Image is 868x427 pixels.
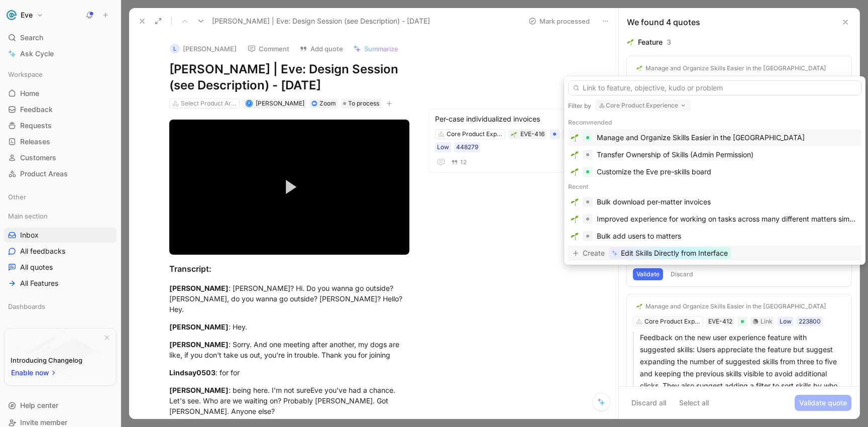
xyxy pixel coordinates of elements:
[571,168,579,176] img: 🌱
[568,180,861,193] div: Recent
[597,166,711,178] div: Customize the Eve pre-skills board
[597,196,711,208] div: Bulk download per-matter invoices
[597,132,805,144] div: Manage and Organize Skills Easier in the [GEOGRAPHIC_DATA]
[571,134,579,142] img: 🌱
[571,232,579,240] img: 🌱
[597,230,681,242] div: Bulk add users to matters
[597,213,859,225] div: Improved experience for working on tasks across many different matters simultaneously
[621,247,728,259] span: Edit Skills Directly from Interface
[571,215,579,223] img: 🌱
[568,102,591,110] div: Filter by
[595,99,691,112] button: Core Product Experience
[571,198,579,206] img: 🌱
[568,80,861,95] input: Link to feature, objective, kudo or problem
[568,116,861,129] div: Recommended
[583,247,605,259] span: Create
[597,149,753,161] div: Transfer Ownership of Skills (Admin Permission)
[571,151,579,159] img: 🌱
